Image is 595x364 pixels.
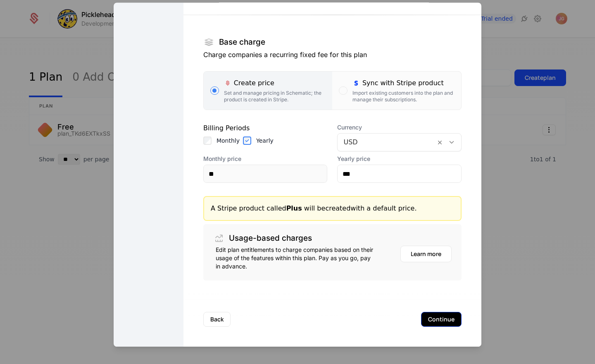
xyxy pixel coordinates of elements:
div: Set and manage pricing in Schematic; the product is created in Stripe. [224,90,326,103]
div: Import existing customers into the plan and manage their subscriptions. [352,90,455,103]
button: Back [203,312,231,327]
b: Plus [286,204,302,212]
div: A Stripe product will be created with a default price. [211,204,454,213]
div: Create price [224,78,326,88]
label: Monthly price [203,155,328,163]
div: Sync with Stripe product [352,78,455,88]
h1: Base charge [219,38,265,46]
label: Yearly price [337,155,462,163]
label: Yearly [256,136,274,145]
div: Edit plan entitlements to charge companies based on their usage of the features within this plan.... [216,246,375,271]
div: Billing Periods [203,123,328,133]
label: Monthly [217,136,240,145]
button: Continue [421,312,462,327]
button: Learn more [400,246,452,262]
span: Currency [337,123,462,132]
span: called [267,204,302,212]
p: Charge companies a recurring fixed fee for this plan [203,50,462,60]
h1: Usage-based charges [229,235,312,242]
